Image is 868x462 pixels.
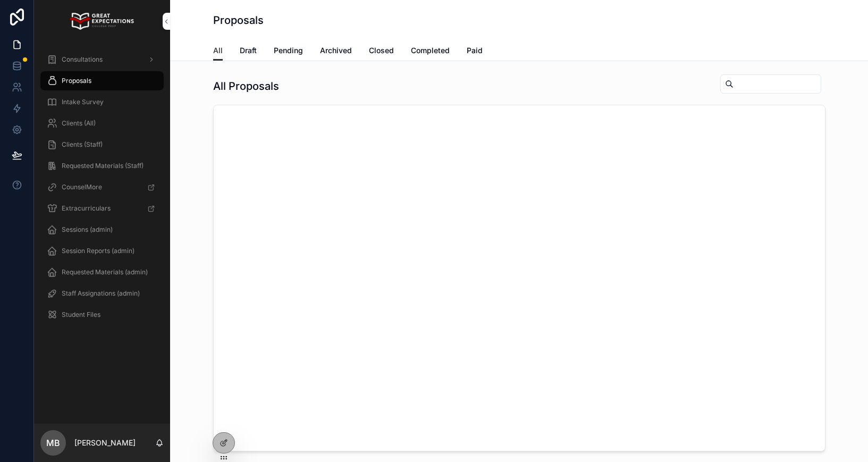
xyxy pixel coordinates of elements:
[467,45,483,56] span: Paid
[240,41,257,62] a: Draft
[70,13,133,30] img: App logo
[40,93,164,112] a: Intake Survey
[213,13,264,28] h1: Proposals
[62,204,111,213] span: Extracurriculars
[40,220,164,239] a: Sessions (admin)
[40,199,164,218] a: Extracurriculars
[40,71,164,90] a: Proposals
[62,162,144,170] span: Requested Materials (Staff)
[62,55,103,64] span: Consultations
[213,41,223,61] a: All
[320,41,352,62] a: Archived
[62,119,96,128] span: Clients (All)
[40,284,164,303] a: Staff Assignations (admin)
[40,50,164,69] a: Consultations
[62,268,148,276] span: Requested Materials (admin)
[411,41,450,62] a: Completed
[34,43,170,338] div: scrollable content
[62,310,100,319] span: Student Files
[40,135,164,154] a: Clients (Staff)
[46,436,60,449] span: MB
[369,45,394,56] span: Closed
[40,263,164,282] a: Requested Materials (admin)
[274,45,303,56] span: Pending
[62,225,113,234] span: Sessions (admin)
[40,178,164,197] a: CounselMore
[411,45,450,56] span: Completed
[62,183,102,191] span: CounselMore
[74,438,136,448] p: [PERSON_NAME]
[320,45,352,56] span: Archived
[62,98,104,106] span: Intake Survey
[467,41,483,62] a: Paid
[213,79,279,94] h1: All Proposals
[40,305,164,324] a: Student Files
[40,156,164,175] a: Requested Materials (Staff)
[369,41,394,62] a: Closed
[62,247,134,255] span: Session Reports (admin)
[40,114,164,133] a: Clients (All)
[62,140,103,149] span: Clients (Staff)
[240,45,257,56] span: Draft
[274,41,303,62] a: Pending
[213,45,223,56] span: All
[40,241,164,261] a: Session Reports (admin)
[62,77,91,85] span: Proposals
[62,289,140,298] span: Staff Assignations (admin)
